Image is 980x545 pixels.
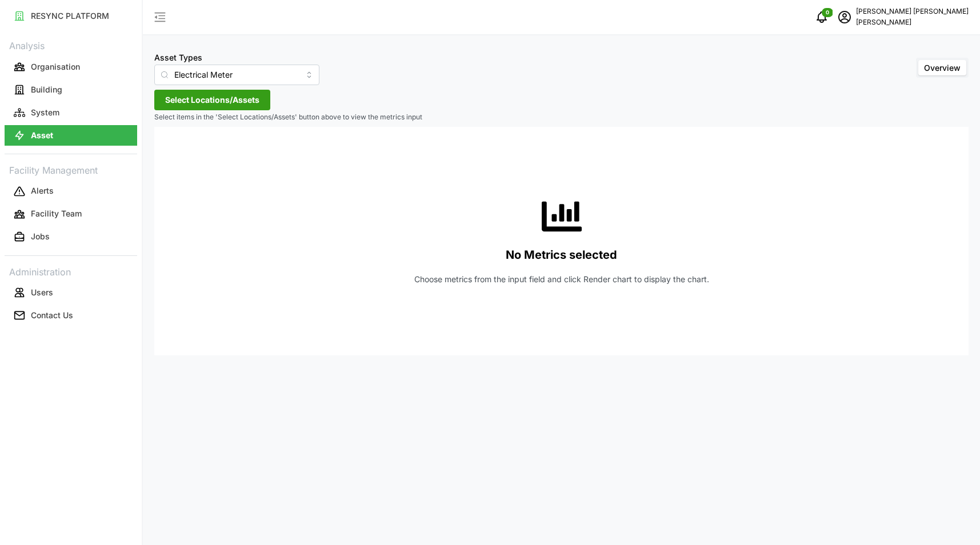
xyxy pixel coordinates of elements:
button: Asset [5,125,137,146]
p: [PERSON_NAME] [PERSON_NAME] [856,6,969,17]
p: Organisation [31,61,80,73]
button: Alerts [5,181,137,202]
p: Administration [5,263,137,279]
a: Asset [5,124,137,147]
p: Facility Team [31,208,82,219]
p: Choose metrics from the input field and click Render chart to display the chart. [414,274,709,285]
p: Building [31,84,62,95]
a: Facility Team [5,203,137,226]
button: Contact Us [5,305,137,326]
p: Jobs [31,231,50,242]
button: Jobs [5,227,137,247]
a: Building [5,78,137,101]
label: Asset Types [154,51,202,64]
a: Alerts [5,180,137,203]
a: Organisation [5,55,137,78]
p: Contact Us [31,310,73,321]
a: Jobs [5,226,137,249]
p: RESYNC PLATFORM [31,10,109,22]
span: Select Locations/Assets [165,90,259,110]
a: Contact Us [5,304,137,327]
button: Building [5,79,137,100]
p: Analysis [5,37,137,53]
p: Facility Management [5,161,137,178]
p: Alerts [31,185,54,197]
p: System [31,107,59,118]
a: RESYNC PLATFORM [5,5,137,27]
p: Users [31,287,53,298]
span: 0 [826,9,829,17]
button: RESYNC PLATFORM [5,6,137,26]
p: No Metrics selected [506,246,617,265]
a: Users [5,281,137,304]
button: notifications [810,6,833,29]
button: Users [5,282,137,303]
button: Select Locations/Assets [154,90,270,110]
button: Organisation [5,57,137,77]
span: Overview [924,63,961,73]
button: schedule [833,6,856,29]
p: Select items in the 'Select Locations/Assets' button above to view the metrics input [154,113,969,122]
button: Facility Team [5,204,137,225]
p: Asset [31,130,53,141]
button: System [5,102,137,123]
p: [PERSON_NAME] [856,17,969,28]
a: System [5,101,137,124]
